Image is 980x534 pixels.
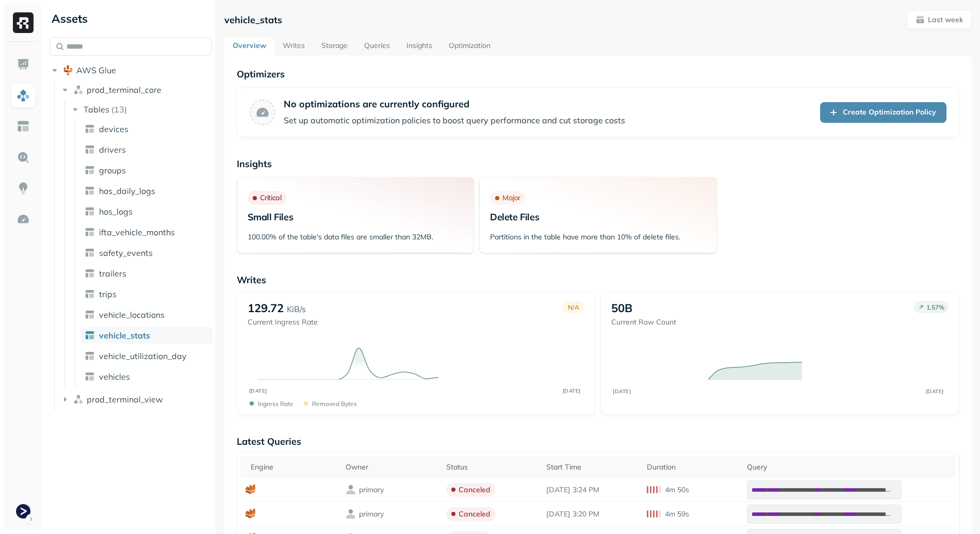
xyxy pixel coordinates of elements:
p: 4m 50s [665,485,689,495]
div: Duration [647,462,737,472]
div: Query [747,462,951,472]
span: trips [99,289,117,299]
span: groups [99,165,126,175]
button: prod_terminal_view [60,391,212,408]
a: devices [80,121,213,137]
p: Delete Files [490,211,706,223]
p: N/A [568,303,579,311]
button: prod_terminal_core [60,82,212,98]
tspan: [DATE] [562,387,580,394]
span: AWS Glue [76,65,116,75]
span: trailers [99,268,126,279]
img: table [85,289,95,299]
a: hos_daily_logs [80,183,213,199]
img: Insights [17,182,30,195]
p: Insights [237,158,959,170]
p: No optimizations are currently configured [284,98,625,110]
img: Asset Explorer [17,120,30,133]
a: safety_events [80,245,213,261]
p: 129.72 [248,301,284,315]
span: drivers [99,144,126,155]
a: ifta_vehicle_months [80,224,213,240]
button: Tables(13) [70,101,213,118]
p: Optimizers [237,68,959,80]
img: table [85,330,95,341]
img: table [85,165,95,175]
p: primary [359,509,384,519]
a: groups [80,162,213,179]
p: Major [502,193,520,203]
img: table [85,310,95,320]
img: Dashboard [17,58,30,71]
span: vehicles [99,371,130,382]
img: Assets [17,89,30,102]
a: vehicle_stats [80,327,213,344]
span: prod_terminal_view [87,394,163,404]
div: Assets [50,10,211,27]
a: vehicle_locations [80,306,213,323]
span: hos_daily_logs [99,186,155,196]
span: devices [99,124,128,134]
img: table [85,227,95,237]
span: vehicle_stats [99,330,150,341]
img: namespace [73,85,84,95]
img: table [85,144,95,155]
img: table [85,371,95,382]
img: table [85,351,95,361]
a: hos_logs [80,203,213,220]
img: Ryft [13,12,34,33]
p: Latest Queries [237,435,959,447]
p: 50B [611,301,632,315]
p: primary [359,485,384,495]
span: ifta_vehicle_months [99,227,175,237]
p: KiB/s [287,303,306,315]
p: Removed bytes [312,400,357,408]
p: canceled [459,509,491,519]
a: drivers [80,141,213,158]
p: ( 13 ) [111,104,127,115]
p: Small Files [248,211,463,223]
span: vehicle_utilization_day [99,351,187,361]
a: Insights [398,37,440,56]
div: Engine [251,462,335,472]
p: vehicle_stats [224,14,282,26]
p: Partitions in the table have more than 10% of delete files. [490,232,706,242]
button: AWS Glue [50,62,211,78]
img: namespace [73,394,84,404]
p: Current Ingress Rate [248,317,318,327]
a: Create Optimization Policy [820,102,946,123]
img: table [85,206,95,217]
img: Optimization [17,213,30,226]
img: Terminal [16,504,30,519]
button: Last week [907,10,972,29]
img: owner [346,509,356,519]
div: Start Time [546,462,636,472]
tspan: [DATE] [249,387,267,394]
p: 100.00% of the table's data files are smaller than 32MB. [248,232,463,242]
p: Last week [928,15,963,25]
a: Storage [313,37,356,56]
p: 1.57 % [926,303,944,311]
img: owner [346,484,356,495]
p: Set up automatic optimization policies to boost query performance and cut storage costs [284,114,625,126]
tspan: [DATE] [926,388,944,394]
img: table [85,248,95,258]
img: table [85,186,95,196]
p: Critical [260,193,282,203]
div: Owner [346,462,435,472]
a: Overview [224,37,274,56]
a: vehicle_utilization_day [80,348,213,364]
p: 4m 59s [665,509,689,519]
p: Aug 26, 2025 3:20 PM [546,509,636,519]
p: Current Row Count [611,317,676,327]
a: trailers [80,265,213,282]
a: vehicles [80,368,213,385]
span: safety_events [99,248,153,258]
img: table [85,268,95,279]
p: Aug 26, 2025 3:24 PM [546,485,636,495]
a: trips [80,286,213,302]
span: Tables [84,104,109,115]
div: Status [446,462,536,472]
a: Writes [274,37,313,56]
p: Ingress Rate [258,400,293,408]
